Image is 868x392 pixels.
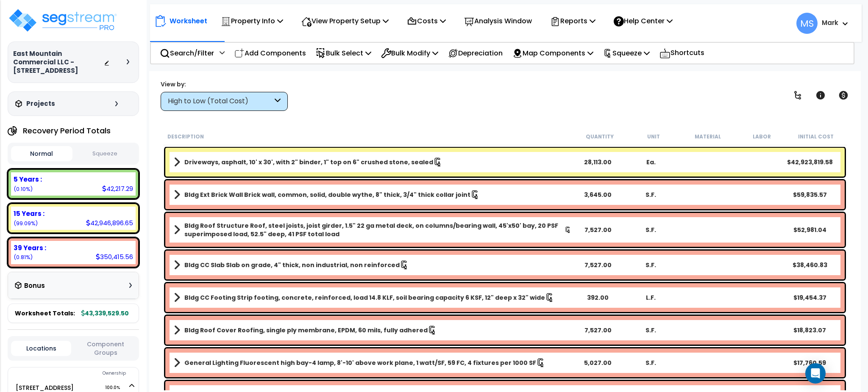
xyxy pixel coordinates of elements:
div: 7,527.00 [571,226,624,234]
div: $17,760.59 [783,359,836,367]
div: 3,645.00 [571,190,624,199]
p: Reports [550,15,595,27]
div: $59,835.57 [783,190,836,199]
b: Bldg Roof Structure Roof, steel joists, joist girder, 1.5" 22 ga metal deck, on columns/bearing w... [184,221,565,238]
div: $38,460.83 [783,261,836,269]
small: Material [695,133,721,140]
p: Bulk Select [316,47,371,59]
div: $42,923,819.58 [783,158,836,166]
a: Assembly Title [174,221,571,238]
div: 350,415.56 [96,252,133,261]
b: 39 Years : [14,243,46,252]
b: General Lighting Fluorescent high bay-4 lamp, 8'-10' above work plane, 1 watt/SF, 59 FC, 4 fixtur... [184,359,536,367]
a: [STREET_ADDRESS] 100.0% [16,384,74,392]
p: Add Components [234,47,306,59]
p: View Property Setup [301,15,389,27]
small: Labor [753,133,771,140]
h3: East Mountain Commercial LLC - [STREET_ADDRESS] [13,50,104,75]
p: Map Components [512,47,593,59]
div: High to Low (Total Cost) [168,97,273,106]
div: 7,527.00 [571,261,624,269]
small: Unit [647,133,660,140]
div: L.F. [624,293,677,302]
h3: Projects [26,99,55,108]
div: Shortcuts [655,43,709,63]
a: Assembly Title [174,292,571,304]
b: Mark [822,18,838,27]
button: Locations [11,341,71,356]
small: Quantity [586,133,614,140]
p: Property Info [221,15,283,27]
a: Assembly Title [174,357,571,369]
p: Worksheet [170,15,207,27]
b: Bldg CC Slab Slab on grade, 4" thick, non industrial, non reinforced [184,261,400,269]
img: logo_pro_r.png [8,8,118,33]
b: Bldg Roof Cover Roofing, single ply membrane, EPDM, 60 mils, fully adhered [184,326,428,334]
div: 42,946,896.65 [86,218,133,227]
small: Description [167,133,204,140]
div: S.F. [624,226,677,234]
b: Bldg Ext Brick Wall Brick wall, common, solid, double wythe, 8" thick, 3/4" thick collar joint [184,190,470,199]
p: Squeeze [603,47,650,59]
div: S.F. [624,359,677,367]
small: (99.09%) [14,220,38,227]
p: Search/Filter [160,47,214,59]
button: Squeeze [75,146,136,161]
h3: Bonus [24,282,45,290]
span: Worksheet Totals: [15,309,75,317]
button: Normal [11,146,72,161]
span: MS [796,13,818,34]
a: Assembly Title [174,189,571,201]
button: Component Groups [75,340,136,357]
div: Ea. [624,158,677,166]
p: Shortcuts [659,47,704,59]
div: View by: [161,80,288,88]
div: $19,454.37 [783,293,836,302]
h4: Recovery Period Totals [23,127,111,135]
div: 392.00 [571,293,624,302]
div: Add Components [230,43,311,63]
div: $18,823.07 [783,326,836,334]
b: 43,339,529.50 [81,309,129,317]
p: Costs [407,15,446,27]
div: Open Intercom Messenger [805,363,826,384]
small: (0.10%) [14,185,33,193]
div: S.F. [624,326,677,334]
div: 42,217.29 [102,184,133,193]
a: Assembly Title [174,156,571,168]
div: $52,981.04 [783,226,836,234]
b: 5 Years : [14,175,42,184]
small: (0.81%) [14,254,33,261]
div: Depreciation [443,43,507,63]
div: Ownership [25,368,139,378]
b: Driveways, asphalt, 10' x 30', with 2" binder, 1" top on 6" crushed stone, sealed [184,158,433,166]
b: 15 Years : [14,209,45,218]
a: Assembly Title [174,324,571,336]
p: Analysis Window [464,15,532,27]
div: S.F. [624,190,677,199]
p: Bulk Modify [381,47,438,59]
p: Help Center [614,15,673,27]
b: Bldg CC Footing Strip footing, concrete, reinforced, load 14.8 KLF, soil bearing capacity 6 KSF, ... [184,293,545,302]
div: 28,113.00 [571,158,624,166]
small: Initial Cost [798,133,834,140]
p: Depreciation [448,47,503,59]
div: S.F. [624,261,677,269]
a: Assembly Title [174,259,571,271]
div: 5,027.00 [571,359,624,367]
div: 7,527.00 [571,326,624,334]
